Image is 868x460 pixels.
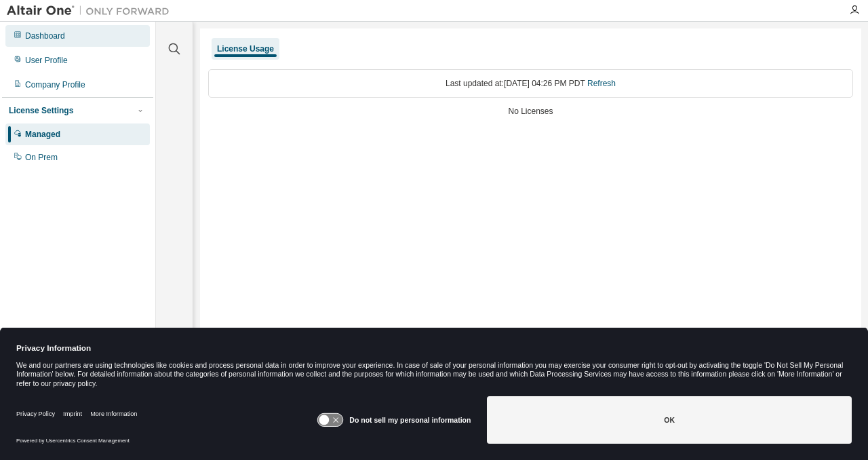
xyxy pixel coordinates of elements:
div: User Profile [25,55,68,66]
div: Last updated at: [DATE] 04:26 PM PDT [208,69,853,98]
div: On Prem [25,152,58,163]
div: License Usage [217,43,274,54]
div: No Licenses [208,106,853,117]
a: Refresh [587,79,616,88]
div: Managed [25,129,60,140]
div: License Settings [9,105,73,116]
div: Company Profile [25,79,85,90]
div: Dashboard [25,31,65,41]
img: Altair One [7,4,176,18]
